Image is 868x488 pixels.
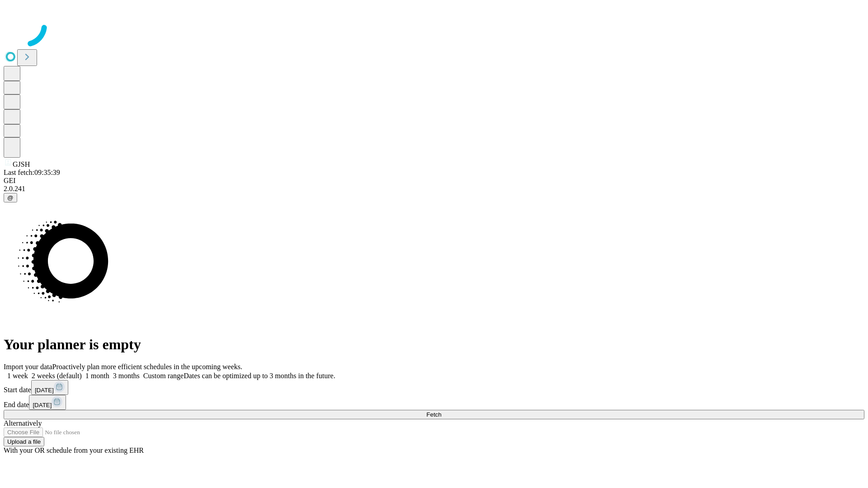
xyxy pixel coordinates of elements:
[113,372,140,380] span: 3 months
[13,160,30,168] span: GJSH
[4,169,60,176] span: Last fetch: 09:35:39
[52,363,242,371] span: Proactively plan more efficient schedules in the upcoming weeks.
[7,194,14,201] span: @
[7,372,28,380] span: 1 week
[35,387,54,394] span: [DATE]
[31,380,68,395] button: [DATE]
[4,363,52,371] span: Import your data
[29,395,66,410] button: [DATE]
[4,446,144,454] span: With your OR schedule from your existing EHR
[143,372,184,380] span: Custom range
[33,402,52,408] span: [DATE]
[4,437,44,446] button: Upload a file
[4,193,17,202] button: @
[4,336,864,353] h1: Your planner is empty
[4,185,864,193] div: 2.0.241
[85,372,109,380] span: 1 month
[184,372,335,380] span: Dates can be optimized up to 3 months in the future.
[4,419,42,427] span: Alternatively
[32,372,82,380] span: 2 weeks (default)
[4,380,864,395] div: Start date
[4,177,864,185] div: GEI
[426,411,441,418] span: Fetch
[4,395,864,410] div: End date
[4,410,864,419] button: Fetch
